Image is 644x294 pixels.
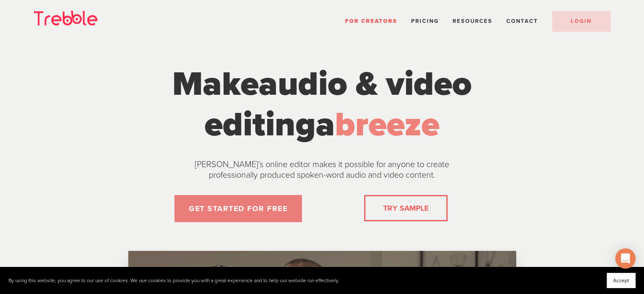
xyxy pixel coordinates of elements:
a: LOGIN [552,11,610,31]
span: breeze [335,104,439,145]
p: By using this website, you agree to our use of cookies. We use cookies to provide you with a grea... [8,278,339,284]
div: Open Intercom Messenger [615,248,636,269]
button: Accept [607,273,636,288]
a: TRY SAMPLE [380,200,432,217]
img: Trebble [34,11,97,25]
a: For Creators [345,18,397,25]
span: editing [205,104,316,145]
span: audio & video [259,64,472,104]
h1: Make a [163,64,481,145]
p: [PERSON_NAME]’s online editor makes it possible for anyone to create professionally produced spok... [174,159,470,181]
a: Contact [506,18,538,25]
a: GET STARTED FOR FREE [174,195,302,222]
span: Accept [613,278,629,283]
a: Pricing [411,18,439,25]
span: Resources [453,18,492,25]
span: LOGIN [571,18,591,25]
